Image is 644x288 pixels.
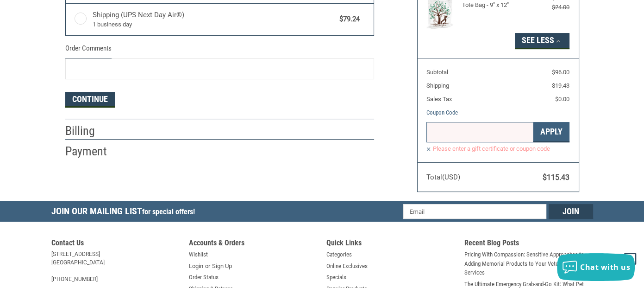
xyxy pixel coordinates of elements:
[326,273,346,282] a: Specials
[580,262,630,272] span: Chat with us
[326,238,455,250] h5: Quick Links
[426,82,449,89] span: Shipping
[93,20,335,29] span: 1 business day
[326,250,352,259] a: Categories
[335,14,360,25] span: $79.24
[515,33,569,49] button: See Less
[549,204,593,219] input: Join
[543,173,569,182] span: $115.43
[65,144,119,159] h2: Payment
[51,250,180,283] address: [STREET_ADDRESS] [GEOGRAPHIC_DATA] [PHONE_NUMBER]
[552,82,569,89] span: $19.43
[552,69,569,76] span: $96.00
[403,204,546,219] input: Email
[65,92,115,108] button: Continue
[464,250,593,277] a: Pricing With Compassion: Sensitive Approaches to Adding Memorial Products to Your Veterinary Serv...
[65,43,112,58] legend: Order Comments
[189,262,203,271] a: Login
[557,253,635,281] button: Chat with us
[426,173,460,181] span: Total (USD)
[189,238,318,250] h5: Accounts & Orders
[426,96,452,102] span: Sales Tax
[426,145,569,153] label: Please enter a gift certificate or coupon code
[426,69,448,76] span: Subtotal
[51,238,180,250] h5: Contact Us
[189,273,219,282] a: Order Status
[555,96,569,102] span: $0.00
[189,250,208,259] a: Wishlist
[426,109,458,116] a: Coupon Code
[65,123,119,139] h2: Billing
[426,122,533,143] input: Gift Certificate or Coupon Code
[200,262,216,271] span: or
[326,262,368,271] a: Online Exclusives
[464,238,593,250] h5: Recent Blog Posts
[533,122,569,143] button: Apply
[51,201,200,224] h5: Join Our Mailing List
[142,207,195,216] span: for special offers!
[534,3,569,12] div: $24.00
[93,10,335,29] span: Shipping (UPS Next Day Air®)
[212,262,232,271] a: Sign Up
